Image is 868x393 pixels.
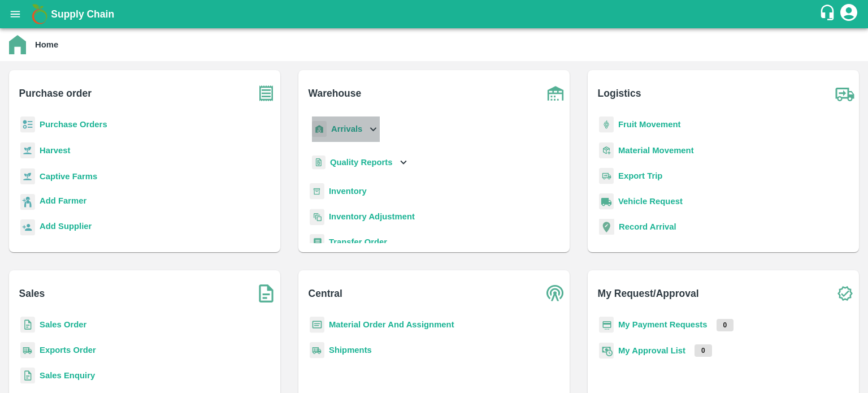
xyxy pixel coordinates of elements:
[20,317,35,333] img: sales
[310,209,324,225] img: inventory
[329,187,367,196] a: Inventory
[40,222,92,231] b: Add Supplier
[312,121,327,137] img: whArrival
[598,286,699,301] b: My Request/Approval
[599,116,614,133] img: fruit
[309,85,362,101] b: Warehouse
[831,279,859,308] img: check
[329,346,372,355] a: Shipments
[618,146,694,155] a: Material Movement
[40,195,86,210] a: Add Farmer
[28,3,51,25] img: logo
[619,222,676,231] a: Record Arrival
[599,219,614,235] img: recordArrival
[312,156,325,170] img: qualityReport
[35,40,58,49] b: Home
[20,116,35,133] img: reciept
[310,342,324,359] img: shipments
[20,219,35,236] img: supplier
[20,194,35,210] img: farmer
[20,142,35,159] img: harvest
[331,124,362,133] b: Arrivals
[618,346,685,355] a: My Approval List
[310,234,324,251] img: whTransfer
[310,151,410,174] div: Quality Reports
[599,342,614,359] img: approval
[618,197,683,206] a: Vehicle Request
[330,158,393,167] b: Quality Reports
[831,79,859,107] img: truck
[40,172,97,181] a: Captive Farms
[839,2,859,26] div: account of current user
[20,168,35,185] img: harvest
[598,85,641,101] b: Logistics
[309,286,342,301] b: Central
[40,196,86,205] b: Add Farmer
[329,212,415,221] a: Inventory Adjustment
[40,146,70,155] a: Harvest
[252,79,280,107] img: purchase
[329,320,454,329] a: Material Order And Assignment
[618,120,681,129] a: Fruit Movement
[329,237,387,247] a: Transfer Order
[51,6,819,22] a: Supply Chain
[599,168,614,184] img: delivery
[695,344,712,357] p: 0
[310,183,324,200] img: whInventory
[40,120,107,129] a: Purchase Orders
[618,320,708,329] a: My Payment Requests
[20,342,35,359] img: shipments
[40,371,95,380] a: Sales Enquiry
[599,142,614,159] img: material
[618,171,662,180] a: Export Trip
[40,220,92,235] a: Add Supplier
[2,1,28,27] button: open drawer
[717,319,734,331] p: 0
[541,79,570,107] img: warehouse
[819,4,839,24] div: customer-support
[40,346,96,355] a: Exports Order
[40,320,86,329] a: Sales Order
[9,35,26,54] img: home
[252,279,280,308] img: soSales
[20,368,35,384] img: sales
[310,116,380,142] div: Arrivals
[541,279,570,308] img: central
[19,286,45,301] b: Sales
[19,85,92,101] b: Purchase order
[310,317,324,333] img: centralMaterial
[51,8,114,20] b: Supply Chain
[599,317,614,333] img: payment
[599,193,614,210] img: vehicle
